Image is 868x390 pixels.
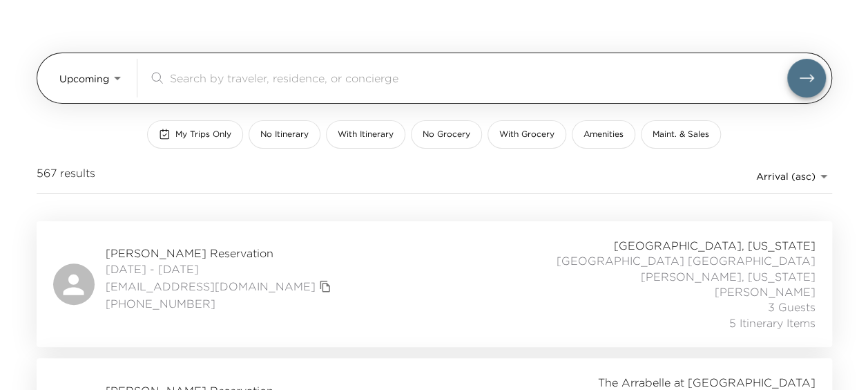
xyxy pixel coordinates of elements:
[326,120,405,149] button: With Itinerary
[423,129,470,140] span: No Grocery
[572,120,635,149] button: Amenities
[768,299,816,315] span: 3 Guests
[488,120,566,149] button: With Grocery
[260,129,309,140] span: No Itinerary
[584,129,624,140] span: Amenities
[316,277,335,296] button: copy primary member email
[59,73,109,85] span: Upcoming
[653,129,709,140] span: Maint. & Sales
[756,170,816,183] span: Arrival (asc)
[729,315,816,331] span: 5 Itinerary Items
[37,221,832,347] a: [PERSON_NAME] Reservation[DATE] - [DATE][EMAIL_ADDRESS][DOMAIN_NAME]copy primary member email[PHO...
[614,238,816,253] span: [GEOGRAPHIC_DATA], [US_STATE]
[106,279,316,294] a: [EMAIL_ADDRESS][DOMAIN_NAME]
[338,129,394,140] span: With Itinerary
[106,296,335,311] span: [PHONE_NUMBER]
[147,120,243,149] button: My Trips Only
[175,129,231,140] span: My Trips Only
[170,70,787,86] input: Search by traveler, residence, or concierge
[499,129,554,140] span: With Grocery
[510,253,816,284] span: [GEOGRAPHIC_DATA] [GEOGRAPHIC_DATA][PERSON_NAME], [US_STATE]
[106,245,335,261] span: [PERSON_NAME] Reservation
[715,284,816,299] span: [PERSON_NAME]
[641,120,721,149] button: Maint. & Sales
[411,120,482,149] button: No Grocery
[249,120,320,149] button: No Itinerary
[37,165,95,187] span: 567 results
[598,375,816,390] span: The Arrabelle at [GEOGRAPHIC_DATA]
[106,261,335,277] span: [DATE] - [DATE]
